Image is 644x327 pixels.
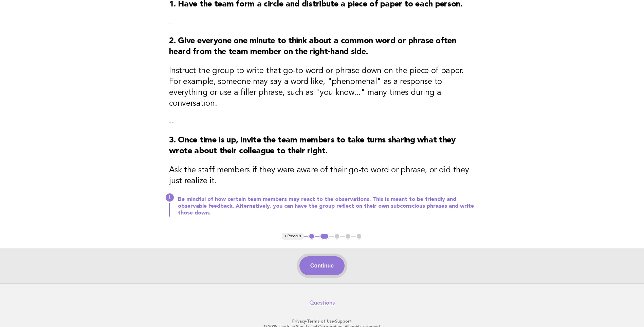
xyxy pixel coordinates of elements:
h3: Ask the staff members if they were aware of their go-to word or phrase, or did they just realize it. [169,165,475,187]
button: Continue [299,256,345,275]
strong: 3. Once time is up, invite the team members to take turns sharing what they wrote about their col... [169,136,456,155]
button: < Previous [282,233,304,240]
button: 2 [319,233,329,240]
p: -- [169,18,475,28]
a: Support [335,319,352,324]
h3: Instruct the group to write that go-to word or phrase down on the piece of paper. For example, so... [169,66,475,109]
strong: 1. Have the team form a circle and distribute a piece of paper to each person. [169,0,462,8]
strong: 2. Give everyone one minute to think about a common word or phrase often heard from the team memb... [169,37,456,56]
button: 1 [308,233,315,240]
a: Terms of Use [307,319,334,324]
p: · · [114,319,530,324]
a: Questions [309,299,335,306]
p: Be mindful of how certain team members may react to the observations. This is meant to be friendl... [178,196,475,217]
p: -- [169,117,475,127]
a: Privacy [292,319,306,324]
